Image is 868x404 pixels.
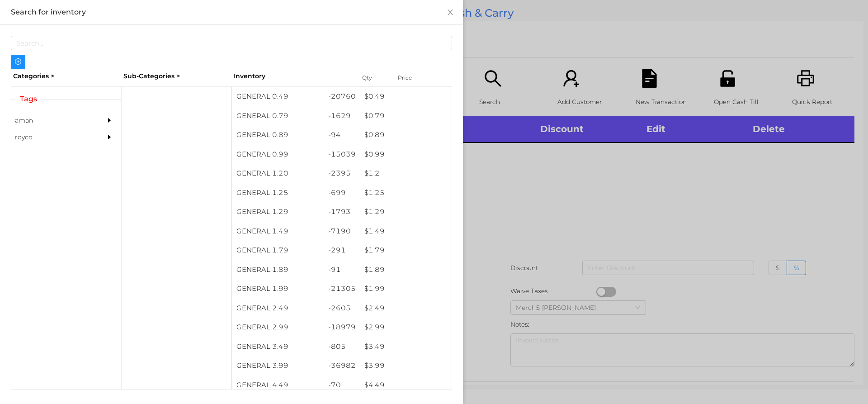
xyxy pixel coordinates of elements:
[360,337,452,356] div: $ 3.49
[232,202,324,222] div: GENERAL 1.29
[232,375,324,395] div: GENERAL 4.49
[11,55,25,69] button: icon: plus-circle
[232,260,324,280] div: GENERAL 1.89
[396,71,432,84] div: Price
[324,318,360,337] div: -18979
[360,241,452,260] div: $ 1.79
[360,222,452,241] div: $ 1.49
[11,7,452,17] div: Search for inventory
[232,145,324,164] div: GENERAL 0.99
[324,299,360,318] div: -2605
[360,125,452,145] div: $ 0.89
[360,318,452,337] div: $ 2.99
[232,164,324,183] div: GENERAL 1.20
[360,375,452,395] div: $ 4.49
[360,356,452,375] div: $ 3.99
[324,183,360,203] div: -699
[360,106,452,126] div: $ 0.79
[15,94,42,105] span: Tags
[324,356,360,375] div: -36982
[324,202,360,222] div: -1793
[11,36,452,50] input: Search...
[232,183,324,203] div: GENERAL 1.25
[232,299,324,318] div: GENERAL 2.49
[324,260,360,280] div: -91
[324,145,360,164] div: -15039
[106,134,113,140] i: icon: caret-right
[11,112,94,129] div: aman
[324,222,360,241] div: -7190
[360,87,452,106] div: $ 0.49
[360,299,452,318] div: $ 2.49
[324,106,360,126] div: -1629
[324,279,360,299] div: -21305
[447,9,454,16] i: icon: close
[232,318,324,337] div: GENERAL 2.99
[232,106,324,126] div: GENERAL 0.79
[360,164,452,183] div: $ 1.2
[360,202,452,222] div: $ 1.29
[324,337,360,356] div: -805
[232,87,324,106] div: GENERAL 0.49
[324,87,360,106] div: -20760
[360,183,452,203] div: $ 1.25
[360,279,452,299] div: $ 1.99
[232,241,324,260] div: GENERAL 1.79
[324,375,360,395] div: -70
[232,337,324,356] div: GENERAL 3.49
[121,69,231,83] div: Sub-Categories >
[11,129,94,146] div: royco
[360,260,452,280] div: $ 1.89
[232,222,324,241] div: GENERAL 1.49
[324,125,360,145] div: -94
[360,71,387,84] div: Qty
[234,71,351,81] div: Inventory
[324,164,360,183] div: -2395
[232,125,324,145] div: GENERAL 0.89
[232,356,324,375] div: GENERAL 3.99
[232,279,324,299] div: GENERAL 1.99
[11,69,121,83] div: Categories >
[360,145,452,164] div: $ 0.99
[324,241,360,260] div: -291
[106,117,113,124] i: icon: caret-right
